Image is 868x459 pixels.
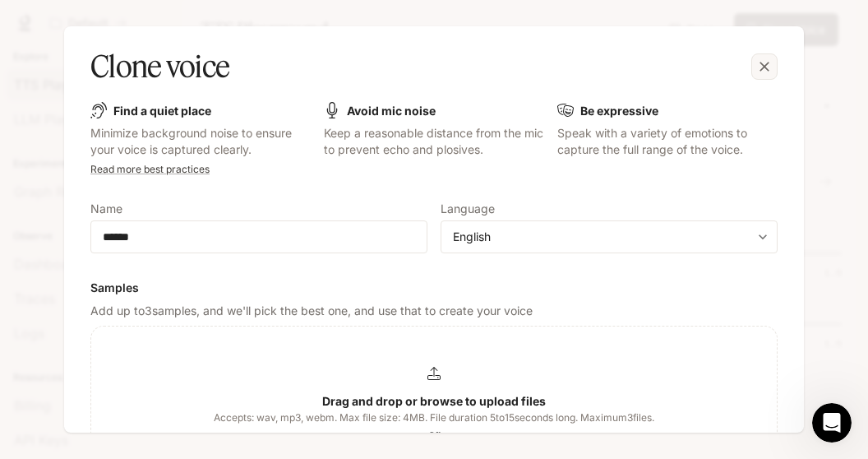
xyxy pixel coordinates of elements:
[347,104,436,118] b: Avoid mic noise
[322,394,546,408] b: Drag and drop or browse to upload files
[90,46,229,87] h5: Clone voice
[90,280,778,296] h6: Samples
[214,410,654,426] span: Accepts: wav, mp3, webm. Max file size: 4MB. File duration 5 to 15 seconds long. Maximum 3 files.
[428,427,441,441] b: or
[557,125,778,158] p: Speak with a variety of emotions to capture the full range of the voice.
[441,203,495,215] p: Language
[113,104,211,118] b: Find a quiet place
[441,229,777,245] div: English
[90,163,210,175] a: Read more best practices
[453,229,750,245] div: English
[90,203,122,215] p: Name
[812,403,852,443] iframe: Intercom live chat
[90,303,778,319] p: Add up to 3 samples, and we'll pick the best one, and use that to create your voice
[324,125,544,158] p: Keep a reasonable distance from the mic to prevent echo and plosives.
[90,125,311,158] p: Minimize background noise to ensure your voice is captured clearly.
[580,104,658,118] b: Be expressive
